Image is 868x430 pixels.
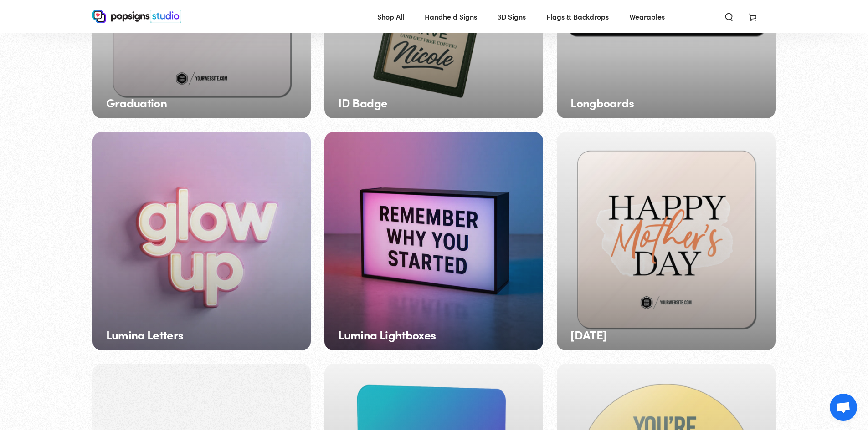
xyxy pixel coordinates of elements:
h3: Lumina Letters [106,328,184,341]
a: Shop All [370,5,411,29]
span: Handheld Signs [425,10,477,23]
h3: ID Badge [338,96,387,109]
a: Lumina Letters Lumina Letters [92,132,311,350]
a: [DATE] [557,132,776,350]
h3: Lumina Lightboxes [338,328,436,341]
h3: Longboards [570,96,634,109]
span: Flags & Backdrops [546,10,609,23]
span: 3D Signs [498,10,526,23]
span: Wearables [629,10,665,23]
a: Lumina Lightboxes Lumina Lightboxes [324,132,543,350]
a: 3D Signs [491,5,533,29]
a: Wearables [622,5,672,29]
a: Open chat [830,394,857,421]
h3: [DATE] [570,328,606,341]
span: Shop All [377,10,404,23]
summary: Search our site [717,6,741,26]
a: Flags & Backdrops [539,5,616,29]
img: Popsigns Studio [92,10,181,23]
h3: Graduation [106,96,167,109]
a: Handheld Signs [418,5,484,29]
